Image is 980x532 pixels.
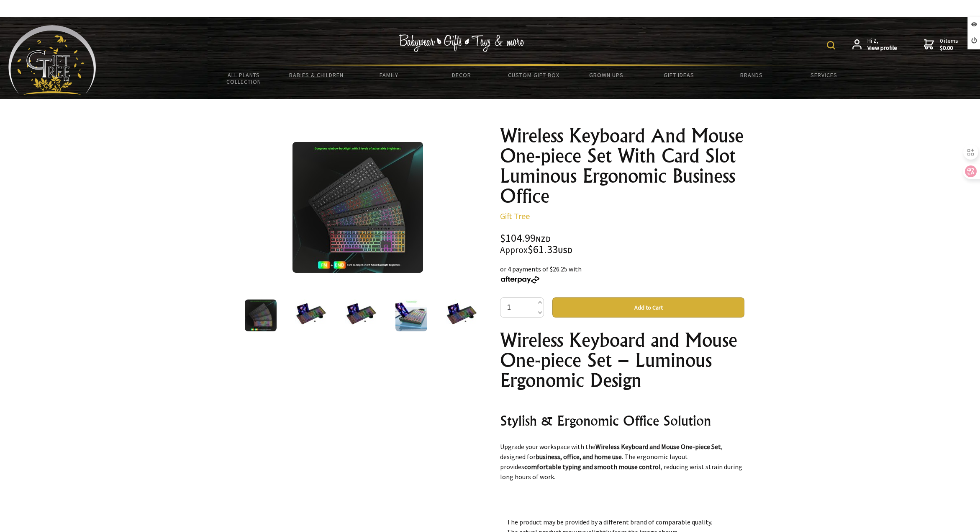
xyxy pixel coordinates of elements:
[552,297,744,318] button: Add to Cart
[295,300,327,331] img: Wireless Keyboard And Mouse One-piece Set With Card Slot Luminous Ergonomic Business Office
[500,233,744,256] div: $104.99 $61.33
[536,234,551,244] span: NZD
[500,276,540,284] img: Afterpay
[595,442,721,451] strong: Wireless Keyboard and Mouse One-piece Set
[558,245,572,255] span: USD
[536,452,622,461] strong: business, office, and home use
[940,37,958,52] span: 0 items
[399,34,524,52] img: Babywear - Gifts - Toys & more
[867,37,897,52] span: Hi Z,
[280,66,352,84] a: Babies & Children
[524,462,661,471] strong: comfortable typing and smooth mouse control
[852,37,897,52] a: Hi Z,View profile
[500,330,744,390] h1: Wireless Keyboard and Mouse One-piece Set – Luminous Ergonomic Design
[827,41,835,49] img: product search
[245,300,277,331] img: Wireless Keyboard And Mouse One-piece Set With Card Slot Luminous Ergonomic Business Office
[8,25,96,95] img: Babyware - Gifts - Toys and more...
[788,66,860,84] a: Services
[715,66,788,84] a: Brands
[500,330,744,498] div: Keyboard and Mouse suit x1set
[498,66,570,84] a: Custom Gift Box
[570,66,643,84] a: Grown Ups
[500,244,528,256] small: Approx
[867,44,897,52] strong: View profile
[345,300,377,331] img: Wireless Keyboard And Mouse One-piece Set With Card Slot Luminous Ergonomic Business Office
[500,264,744,284] div: or 4 payments of $26.25 with
[500,211,530,221] a: Gift Tree
[500,411,744,431] h2: Stylish & Ergonomic Office Solution
[395,300,427,331] img: Wireless Keyboard And Mouse One-piece Set With Card Slot Luminous Ergonomic Business Office
[425,66,498,84] a: Decor
[643,66,715,84] a: Gift Ideas
[924,37,958,52] a: 0 items$0.00
[353,66,425,84] a: Family
[292,142,423,273] img: Wireless Keyboard And Mouse One-piece Set With Card Slot Luminous Ergonomic Business Office
[446,300,477,331] img: Wireless Keyboard And Mouse One-piece Set With Card Slot Luminous Ergonomic Business Office
[500,126,744,206] h1: Wireless Keyboard And Mouse One-piece Set With Card Slot Luminous Ergonomic Business Office
[940,44,958,52] strong: $0.00
[208,66,280,90] a: All Plants Collection
[500,442,744,482] p: Upgrade your workspace with the , designed for . The ergonomic layout provides , reducing wrist s...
